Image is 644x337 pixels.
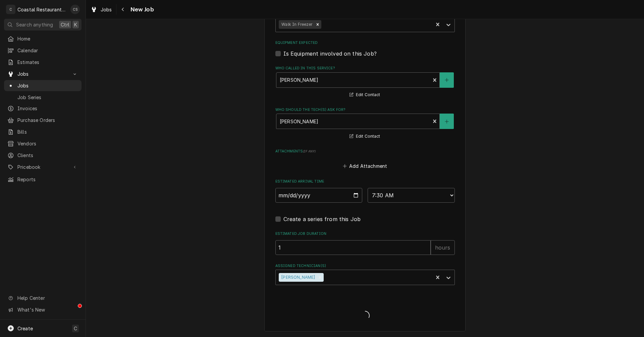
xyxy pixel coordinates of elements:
[70,5,80,14] div: CS
[74,21,77,28] span: K
[314,20,321,29] div: Remove Walk In Freezer
[17,94,78,101] span: Job Series
[4,161,82,173] a: Go to Pricebook
[275,309,455,323] span: Loading...
[17,306,77,313] span: What's New
[74,325,77,332] span: C
[17,105,78,112] span: Invoices
[275,66,455,99] div: Who called in this service?
[4,150,82,161] a: Clients
[4,68,82,79] a: Go to Jobs
[16,21,53,28] span: Search anything
[4,292,82,304] a: Go to Help Center
[4,33,82,44] a: Home
[17,140,78,147] span: Vendors
[4,138,82,149] a: Vendors
[4,174,82,185] a: Reports
[4,80,82,91] a: Jobs
[275,188,363,203] input: Date
[275,107,455,140] div: Who should the tech(s) ask for?
[4,92,82,103] a: Job Series
[275,263,455,269] label: Assigned Technician(s)
[4,57,82,68] a: Estimates
[275,149,455,171] div: Attachments
[4,45,82,56] a: Calendar
[4,115,82,126] a: Purchase Orders
[445,119,449,124] svg: Create New Contact
[17,70,68,77] span: Jobs
[128,5,154,14] span: New Job
[4,103,82,114] a: Invoices
[283,50,377,58] label: Is Equipment involved on this Job?
[17,152,78,159] span: Clients
[6,5,15,14] div: C
[348,91,381,99] button: Edit Contact
[70,5,80,14] div: Chris Sockriter's Avatar
[17,176,78,183] span: Reports
[17,128,78,135] span: Bills
[445,78,449,82] svg: Create New Contact
[275,40,455,46] label: Equipment Expected
[348,132,381,141] button: Edit Contact
[17,117,78,124] span: Purchase Orders
[17,82,78,89] span: Jobs
[275,231,455,237] label: Estimated Job Duration
[275,231,455,255] div: Estimated Job Duration
[275,40,455,57] div: Equipment Expected
[17,163,68,171] span: Pricebook
[279,20,314,29] div: Walk In Freezer
[368,188,455,203] select: Time Select
[4,304,82,315] a: Go to What's New
[4,19,82,30] button: Search anythingCtrlK
[17,6,67,13] div: Coastal Restaurant Repair
[275,263,455,285] div: Assigned Technician(s)
[275,149,455,154] label: Attachments
[17,35,78,42] span: Home
[283,215,361,223] label: Create a series from this Job
[275,107,455,113] label: Who should the tech(s) ask for?
[17,47,78,54] span: Calendar
[17,326,33,331] span: Create
[275,66,455,71] label: Who called in this service?
[440,72,454,88] button: Create New Contact
[275,179,455,184] label: Estimated Arrival Time
[279,273,316,282] div: [PERSON_NAME]
[431,240,455,255] div: hours
[316,273,324,282] div: Remove Phill Blush
[275,179,455,203] div: Estimated Arrival Time
[101,6,112,13] span: Jobs
[440,114,454,129] button: Create New Contact
[303,149,316,153] span: ( if any )
[61,21,69,28] span: Ctrl
[17,59,78,66] span: Estimates
[88,4,115,15] a: Jobs
[275,10,455,32] div: Labels
[341,161,388,171] button: Add Attachment
[4,126,82,137] a: Bills
[118,4,128,15] button: Navigate back
[17,294,77,301] span: Help Center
